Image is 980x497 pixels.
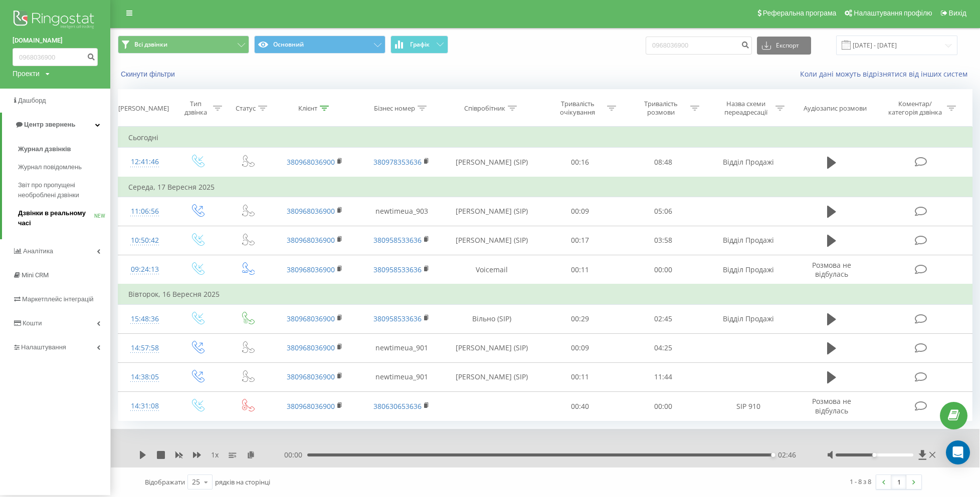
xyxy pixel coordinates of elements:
[18,208,94,228] span: Дзвінки в реальному часі
[287,206,335,216] a: 380968036900
[180,100,211,117] div: Тип дзвінка
[18,97,46,104] span: Дашборд
[771,453,775,457] div: Accessibility label
[622,333,705,362] td: 04:25
[719,100,773,117] div: Назва схеми переадресації
[128,338,161,358] div: 14:57:58
[538,333,622,362] td: 00:09
[705,255,792,285] td: Відділ Продажі
[358,362,445,391] td: newtimeua_901
[118,104,169,113] div: [PERSON_NAME]
[949,9,966,17] span: Вихід
[812,396,851,415] span: Розмова не відбулась
[13,36,98,46] a: [DOMAIN_NAME]
[445,333,538,362] td: [PERSON_NAME] (SIP)
[287,401,335,411] a: 380968036900
[22,271,49,279] span: Mini CRM
[18,144,71,154] span: Журнал дзвінків
[118,36,249,54] button: Всі дзвінки
[128,152,161,172] div: 12:41:46
[445,362,538,391] td: [PERSON_NAME] (SIP)
[134,41,167,49] span: Всі дзвінки
[374,104,415,113] div: Бізнес номер
[18,140,110,158] a: Журнал дзвінків
[886,100,944,117] div: Коментар/категорія дзвінка
[128,309,161,329] div: 15:48:36
[445,226,538,255] td: [PERSON_NAME] (SIP)
[538,362,622,391] td: 00:11
[622,255,705,285] td: 00:00
[24,121,75,128] span: Центр звернень
[538,148,622,177] td: 00:16
[778,450,796,460] span: 02:46
[538,226,622,255] td: 00:17
[118,177,972,197] td: Середа, 17 Вересня 2025
[538,392,622,421] td: 00:40
[211,450,219,460] span: 1 x
[22,295,94,303] span: Маркетплейс інтеграцій
[538,255,622,285] td: 00:11
[705,304,792,333] td: Відділ Продажі
[13,48,98,66] input: Пошук за номером
[850,476,871,486] div: 1 - 8 з 8
[254,36,385,54] button: Основний
[128,202,161,221] div: 11:06:56
[390,36,448,54] button: Графік
[118,70,180,79] button: Скинути фільтри
[812,260,851,279] span: Розмова не відбулась
[891,475,906,489] a: 1
[763,9,837,17] span: Реферальна програма
[646,37,752,55] input: Пошук за номером
[464,104,505,113] div: Співробітник
[622,148,705,177] td: 08:48
[705,226,792,255] td: Відділ Продажі
[23,247,53,255] span: Аналiтика
[192,477,200,487] div: 25
[872,453,876,457] div: Accessibility label
[287,157,335,167] a: 380968036900
[804,104,867,113] div: Аудіозапис розмови
[18,180,105,200] span: Звіт про пропущені необроблені дзвінки
[445,148,538,177] td: [PERSON_NAME] (SIP)
[946,440,970,464] div: Open Intercom Messenger
[128,367,161,387] div: 14:38:05
[287,235,335,245] a: 380968036900
[18,162,82,172] span: Журнал повідомлень
[215,477,270,486] span: рядків на сторінці
[118,284,972,304] td: Вівторок, 16 Вересня 2025
[18,204,110,232] a: Дзвінки в реальному часіNEW
[128,231,161,250] div: 10:50:42
[2,113,110,137] a: Центр звернень
[445,255,538,285] td: Voicemail
[622,226,705,255] td: 03:58
[705,148,792,177] td: Відділ Продажі
[287,372,335,381] a: 380968036900
[705,392,792,421] td: SIP 910
[410,41,430,48] span: Графік
[118,128,972,148] td: Сьогодні
[358,333,445,362] td: newtimeua_901
[445,304,538,333] td: Вільно (SIP)
[21,343,66,351] span: Налаштування
[284,450,307,460] span: 00:00
[18,176,110,204] a: Звіт про пропущені необроблені дзвінки
[622,304,705,333] td: 02:45
[18,158,110,176] a: Журнал повідомлень
[13,69,40,79] div: Проекти
[373,157,422,167] a: 380978353636
[287,265,335,274] a: 380968036900
[287,343,335,352] a: 380968036900
[445,197,538,226] td: [PERSON_NAME] (SIP)
[13,8,98,33] img: Ringostat logo
[358,197,445,226] td: newtimeua_903
[373,265,422,274] a: 380958533636
[23,319,42,327] span: Кошти
[145,477,185,486] span: Відображати
[298,104,317,113] div: Клієнт
[128,396,161,416] div: 14:31:08
[128,260,161,279] div: 09:24:13
[800,69,972,79] a: Коли дані можуть відрізнятися вiд інших систем
[551,100,605,117] div: Тривалість очікування
[622,392,705,421] td: 00:00
[236,104,256,113] div: Статус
